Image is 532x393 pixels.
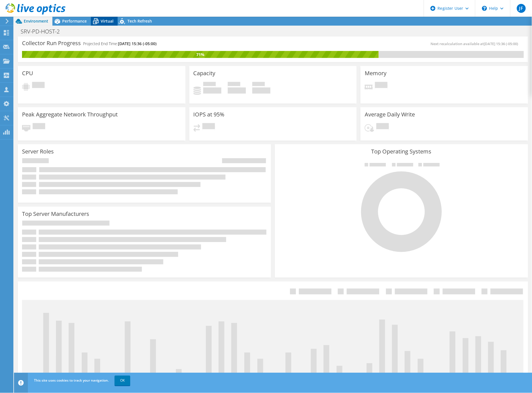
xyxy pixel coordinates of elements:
[115,376,130,386] a: OK
[34,378,109,383] span: This site uses cookies to track your navigation.
[22,111,118,118] h3: Peak Aggregate Network Throughput
[32,82,45,89] span: Pending
[194,111,225,118] h3: IOPS at 95%
[18,28,68,35] h1: SRV-PD-HOST-2
[365,111,415,118] h3: Average Daily Write
[22,70,33,76] h3: CPU
[279,148,524,155] h3: Top Operating Systems
[22,148,54,155] h3: Server Roles
[431,41,521,46] span: Next recalculation available at
[375,82,388,89] span: Pending
[24,18,48,24] span: Environment
[252,87,270,94] h4: 0 GiB
[376,123,389,131] span: Pending
[194,70,216,76] h3: Capacity
[22,211,89,217] h3: Top Server Manufacturers
[101,18,113,24] span: Virtual
[202,123,215,131] span: Pending
[83,41,156,47] h4: Projected End Time:
[203,82,216,87] span: Used
[118,41,156,46] span: [DATE] 15:36 (-05:00)
[484,41,518,46] span: [DATE] 15:36 (-05:00)
[365,70,386,76] h3: Memory
[252,82,265,87] span: Total
[228,87,246,94] h4: 0 GiB
[482,6,487,11] svg: \n
[33,123,45,131] span: Pending
[228,82,240,87] span: Free
[62,18,87,24] span: Performance
[517,4,526,13] span: JF
[127,18,152,24] span: Tech Refresh
[203,87,221,94] h4: 0 GiB
[22,52,379,58] div: 71%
